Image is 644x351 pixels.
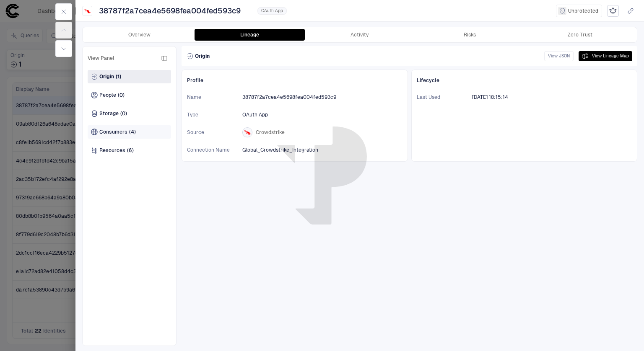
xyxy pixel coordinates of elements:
button: View Lineage Map [579,51,632,61]
span: Connection Name [187,147,237,153]
span: 38787f2a7cea4e5698fea004fed593c9 [99,6,241,16]
span: OAuth App [242,111,268,118]
div: 8/7/2025 00:15:14 (GMT+00:00 UTC) [472,94,508,101]
span: (0) [118,92,125,98]
span: OAuth App [261,8,283,14]
button: 8/7/2025 00:15:14 (GMT+00:00 UTC) [470,90,520,104]
span: Resources [99,147,125,154]
span: Storage [99,110,119,117]
span: Global_Crowdstrike_Integration [242,147,318,153]
span: Origin [195,53,210,59]
span: (4) [129,129,136,135]
button: View JSON [544,51,574,61]
button: 38787f2a7cea4e5698fea004fed593c9 [97,4,252,18]
span: Type [187,111,237,118]
div: Zero Trust [568,31,592,38]
span: People [99,92,116,98]
span: Last Used [417,94,467,101]
button: Global_Crowdstrike_Integration [241,143,330,157]
button: Activity [305,29,415,41]
span: [DATE] 18:15:14 [472,94,508,101]
span: Name [187,94,237,101]
div: Mark as Crown Jewel [607,5,619,17]
button: Overview [84,29,195,41]
div: Crowdstrike [84,8,91,14]
button: 38787f2a7cea4e5698fea004fed593c9 [241,90,348,104]
div: Risks [464,31,476,38]
span: Source [187,129,237,136]
div: Crowdstrike [244,129,251,136]
span: (0) [120,110,127,117]
span: Crowdstrike [256,129,285,136]
div: Profile [187,75,402,86]
button: Crowdstrike [241,126,296,139]
span: (6) [127,147,134,154]
span: 38787f2a7cea4e5698fea004fed593c9 [242,94,336,101]
span: Origin [99,73,114,80]
span: View Panel [88,55,114,62]
div: Lifecycle [417,75,632,86]
span: (1) [116,73,121,80]
span: Unprotected [568,8,598,14]
span: Consumers [99,129,127,135]
button: Lineage [195,29,305,41]
button: OAuth App [241,108,280,121]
